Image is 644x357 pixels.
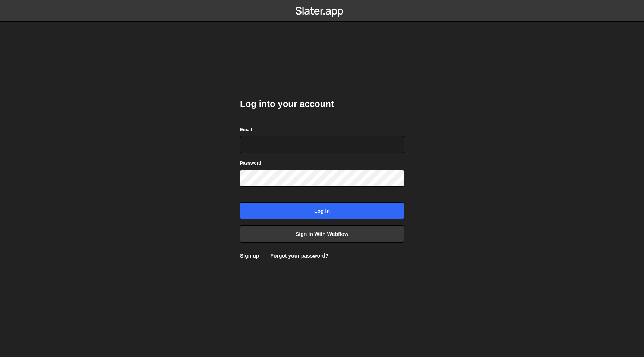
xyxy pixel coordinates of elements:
[240,225,404,243] a: Sign in with Webflow
[240,253,259,259] a: Sign up
[270,253,328,259] a: Forgot your password?
[240,98,404,110] h2: Log into your account
[240,126,252,133] label: Email
[240,159,261,167] label: Password
[240,202,404,219] input: Log in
